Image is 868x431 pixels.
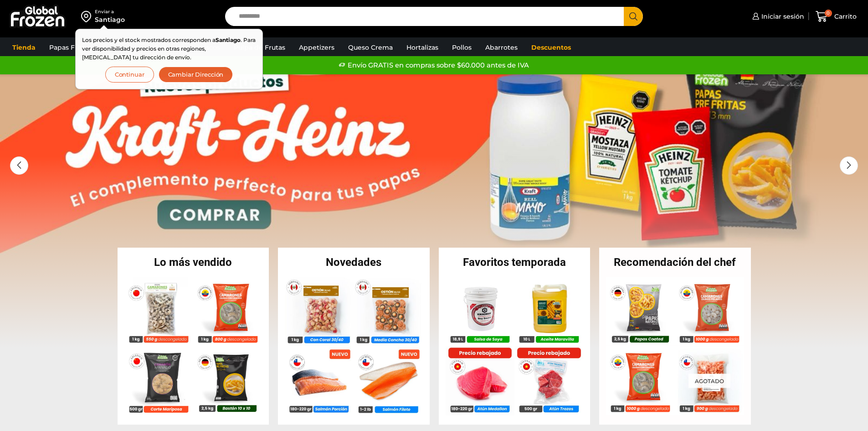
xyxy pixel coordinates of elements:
[95,9,125,15] div: Enviar a
[82,36,256,62] p: Los precios y el stock mostrados corresponden a . Para ver disponibilidad y precios en otras regi...
[527,39,575,56] a: Descuentos
[832,12,857,21] span: Carrito
[105,67,154,83] button: Continuar
[840,156,858,175] div: Next slide
[825,10,832,17] span: 0
[278,257,430,268] h2: Novedades
[599,257,751,268] h2: Recomendación del chef
[688,374,730,388] p: Agotado
[10,156,28,175] div: Previous slide
[624,7,643,26] button: Search button
[481,39,522,56] a: Abarrotes
[216,36,241,43] strong: Santiago
[439,257,591,268] h2: Favoritos temporada
[344,39,397,56] a: Queso Crema
[447,39,476,56] a: Pollos
[159,67,233,83] button: Cambiar Dirección
[81,9,95,24] img: address-field-icon.svg
[759,12,804,21] span: Iniciar sesión
[118,257,269,268] h2: Lo más vendido
[294,39,339,56] a: Appetizers
[750,7,804,26] a: Iniciar sesión
[402,39,443,56] a: Hortalizas
[95,15,125,24] div: Santiago
[813,6,859,27] a: 0 Carrito
[8,39,40,56] a: Tienda
[45,39,93,56] a: Papas Fritas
